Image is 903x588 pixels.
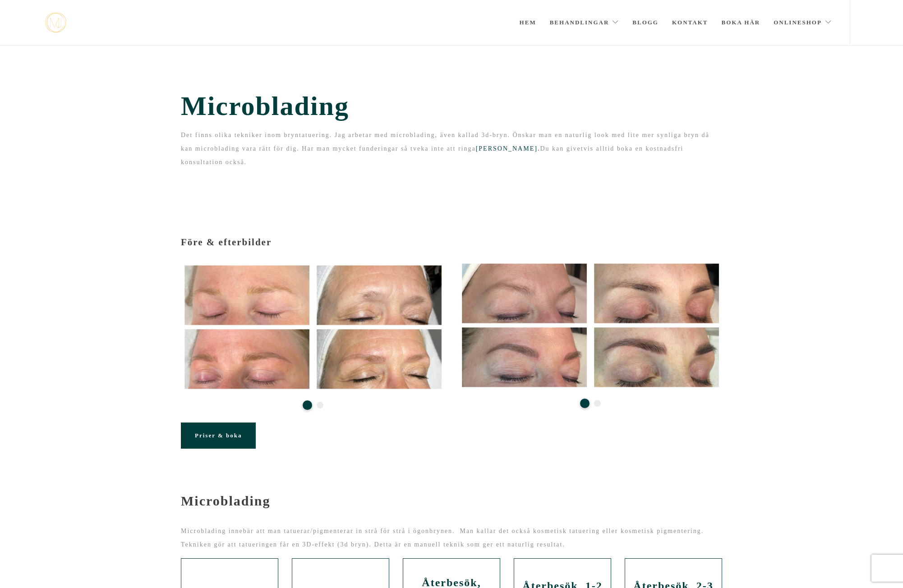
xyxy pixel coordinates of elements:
[181,129,722,169] p: Det finns olika tekniker inom bryntatuering. Jag arbetar med microblading, även kallad 3d-bryn. Ö...
[45,13,66,33] a: mjstudio mjstudio mjstudio
[317,402,323,409] button: 2 of 2
[476,145,540,152] a: [PERSON_NAME].
[195,432,242,439] span: Priser & boka
[181,423,256,449] a: Priser & boka
[303,400,312,410] button: 1 of 2
[181,91,722,122] span: Microblading
[580,399,590,408] button: 1 of 2
[45,13,66,33] img: mjstudio
[181,478,186,493] span: -
[181,237,272,248] span: Före & efterbilder
[594,400,601,407] button: 2 of 2
[181,524,722,551] p: Microblading innebär att man tatuerar/pigmenterar in strå för strå i ögonbrynen. Man kallar det o...
[181,493,270,508] strong: Microblading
